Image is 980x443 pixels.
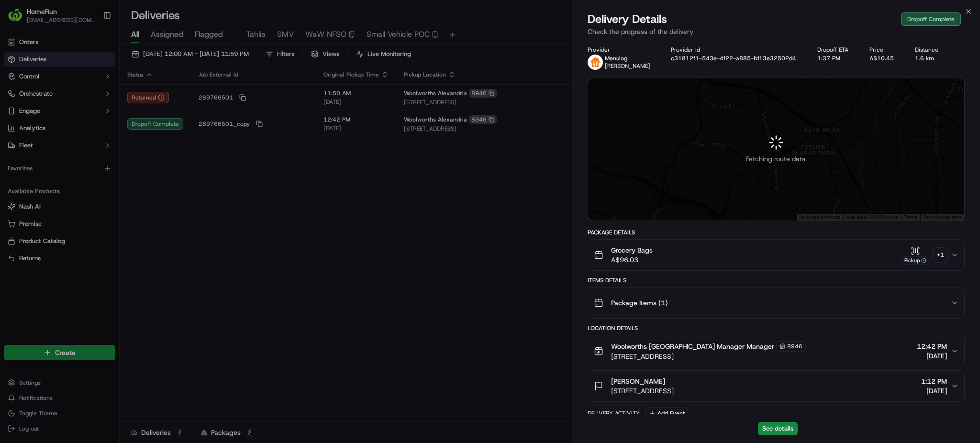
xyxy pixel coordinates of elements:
[611,342,774,351] span: Woolworths [GEOGRAPHIC_DATA] Manager Manager
[758,422,798,435] button: See details
[588,240,964,270] button: Grocery BagsA$96.03Pickup+1
[901,256,930,265] div: Pickup
[869,55,900,62] div: A$10.45
[671,55,796,62] button: c31812f1-543e-4f22-a885-fd13e32502d4
[611,298,668,308] span: Package Items ( 1 )
[646,408,688,419] button: Add Event
[817,46,854,54] div: Dropoff ETA
[901,246,930,265] button: Pickup
[934,248,947,262] div: + 1
[588,11,667,27] span: Delivery Details
[917,351,947,361] span: [DATE]
[869,46,900,54] div: Price
[588,55,603,70] img: justeat_logo.png
[588,324,965,332] div: Location Details
[611,352,806,361] span: [STREET_ADDRESS]
[746,154,806,164] span: Fetching route data
[611,245,653,255] span: Grocery Bags
[611,255,653,265] span: A$96.03
[611,377,665,386] span: [PERSON_NAME]
[588,277,965,284] div: Items Details
[917,342,947,351] span: 12:42 PM
[588,410,640,417] div: Delivery Activity
[915,55,944,62] div: 1.6 km
[901,246,947,265] button: Pickup+1
[588,335,964,367] button: Woolworths [GEOGRAPHIC_DATA] Manager Manager8946[STREET_ADDRESS]12:42 PM[DATE]
[588,288,964,318] button: Package Items (1)
[588,371,964,401] button: [PERSON_NAME][STREET_ADDRESS]1:12 PM[DATE]
[787,343,802,350] span: 8946
[588,46,656,54] div: Provider
[588,27,965,36] p: Check the progress of the delivery
[605,55,650,62] p: Menulog
[921,386,947,396] span: [DATE]
[921,377,947,386] span: 1:12 PM
[611,386,674,396] span: [STREET_ADDRESS]
[915,46,944,54] div: Distance
[605,62,650,70] span: [PERSON_NAME]
[588,229,965,236] div: Package Details
[671,46,802,54] div: Provider Id
[817,55,854,62] div: 1:37 PM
